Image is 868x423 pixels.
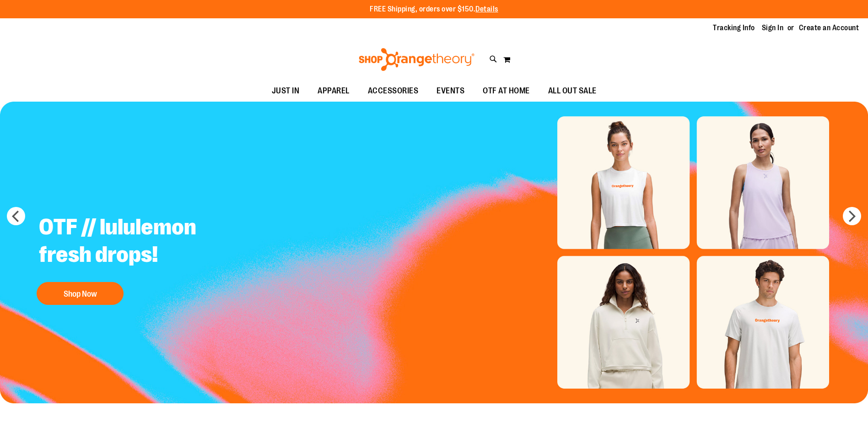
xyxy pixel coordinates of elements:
[370,4,498,15] p: FREE Shipping, orders over $150.
[475,5,498,13] a: Details
[799,23,859,33] a: Create an Account
[713,23,755,33] a: Tracking Info
[762,23,784,33] a: Sign In
[32,206,259,309] a: OTF // lululemon fresh drops! Shop Now
[37,282,124,305] button: Shop Now
[548,81,597,101] span: ALL OUT SALE
[483,81,530,101] span: OTF AT HOME
[32,206,259,277] h2: OTF // lululemon fresh drops!
[7,207,25,225] button: prev
[318,81,350,101] span: APPAREL
[272,81,300,101] span: JUST IN
[357,48,476,71] img: Shop Orangetheory
[843,207,861,225] button: next
[368,81,419,101] span: ACCESSORIES
[437,81,464,101] span: EVENTS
